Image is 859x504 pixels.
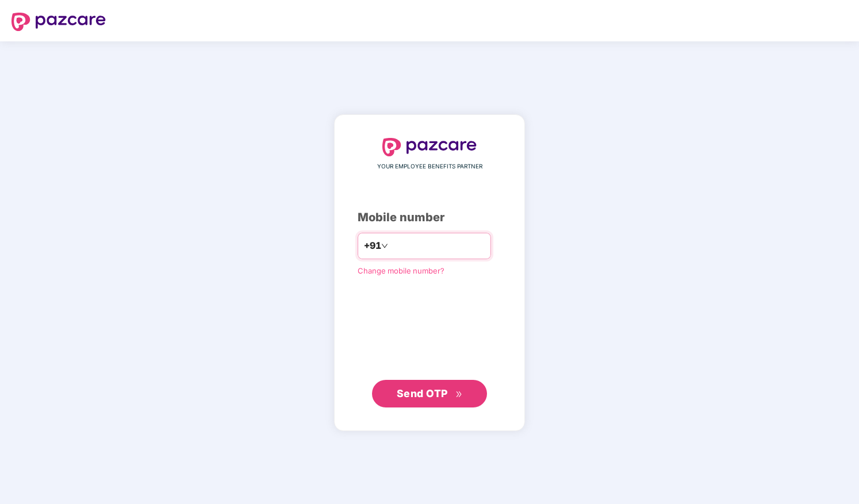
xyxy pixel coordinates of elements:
img: logo [11,13,106,31]
span: +91 [364,238,381,253]
div: Mobile number [358,209,501,226]
button: Send OTPdouble-right [372,380,487,407]
span: double-right [455,391,463,398]
span: Send OTP [397,387,448,399]
a: Change mobile number? [358,266,444,275]
span: down [381,243,388,249]
img: logo [382,138,477,156]
span: YOUR EMPLOYEE BENEFITS PARTNER [377,162,482,171]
